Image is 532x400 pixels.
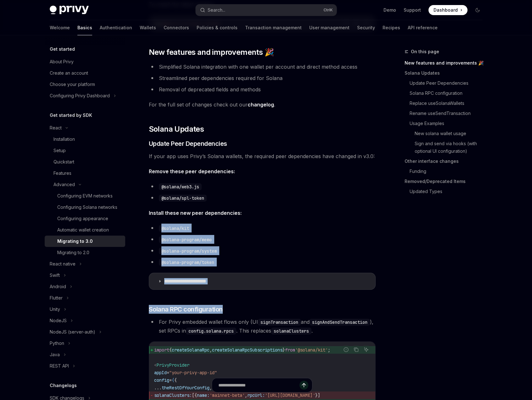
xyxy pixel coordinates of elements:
a: Replace useSolanaWallets [410,98,488,108]
a: API reference [408,20,438,35]
div: Installation [53,135,75,143]
span: Update Peer Dependencies [149,139,227,148]
div: Unity [50,306,60,313]
div: Python [50,340,64,347]
div: Flutter [50,294,63,302]
a: Sign and send via hooks (with optional UI configuration) [415,139,488,156]
button: Send message [300,381,308,390]
a: Rename useSendTransaction [410,108,488,118]
span: from [285,347,295,353]
a: Installation [45,134,125,145]
code: @solana/spl-token [159,195,207,202]
a: New solana wallet usage [415,129,488,139]
div: NodeJS (server-auth) [50,328,95,336]
a: Solana RPC configuration [410,88,488,98]
span: } [283,347,285,353]
span: appId [154,370,167,375]
a: Setup [45,145,125,156]
div: React [50,124,62,132]
div: Setup [53,147,66,154]
div: Configuring Privy Dashboard [50,92,110,100]
a: Solana Updates [405,68,488,78]
a: Configuring Solana networks [45,202,125,213]
span: "your-privy-app-id" [169,370,217,375]
li: For Privy embedded wallet flows only (UI and ), set RPCs in . This replaces . [149,317,376,335]
strong: Remove these peer dependencies: [149,168,235,174]
div: Migrating to 2.0 [57,249,89,256]
button: Toggle dark mode [473,5,483,15]
a: Recipes [383,20,400,35]
div: Configuring EVM networks [57,192,113,200]
div: Configuring Solana networks [57,203,117,211]
span: { [169,347,172,353]
a: User management [309,20,350,35]
code: @solana-program/memo [159,236,214,243]
div: Swift [50,271,60,279]
a: Usage Examples [410,118,488,129]
a: Configuring EVM networks [45,190,125,202]
a: Transaction management [245,20,302,35]
strong: Install these new peer dependencies: [149,210,242,216]
span: PrivyProvider [157,362,189,368]
span: ; [328,347,330,353]
span: If your app uses Privy’s Solana wallets, the required peer dependencies have changed in v3.0: [149,152,376,161]
a: Configuring appearance [45,213,125,224]
h5: Get started by SDK [50,111,92,119]
img: dark logo [50,6,89,14]
a: Security [357,20,375,35]
a: Updated Types [410,186,488,197]
span: < [154,362,157,368]
span: createSolanaRpc [172,347,210,353]
li: Removal of deprecated fields and methods [149,85,376,94]
a: Dashboard [428,5,468,15]
span: createSolanaRpcSubscriptions [212,347,283,353]
button: Report incorrect code [342,346,350,354]
code: @solana/web3.js [159,183,202,190]
code: @solana-program/token [159,259,217,266]
span: import [154,347,169,353]
h5: Get started [50,45,75,53]
a: Policies & controls [197,20,238,35]
span: On this page [411,48,439,55]
div: Features [53,169,71,177]
span: = [167,370,169,375]
div: Search... [208,6,225,14]
div: Java [50,351,60,358]
button: Search...CtrlK [196,4,337,16]
a: Migrating to 2.0 [45,247,125,258]
a: Other interface changes [405,156,488,166]
button: Ask AI [362,346,370,354]
a: Connectors [164,20,189,35]
a: Update Peer Dependencies [410,78,488,88]
div: Quickstart [53,158,74,166]
code: @solana-program/system [159,248,219,254]
a: Authentication [100,20,132,35]
a: Wallets [140,20,156,35]
a: Quickstart [45,156,125,168]
div: Migrating to 3.0 [57,237,93,245]
a: Migrating to 3.0 [45,236,125,247]
button: Copy the contents from the code block [352,346,360,354]
a: New features and improvements 🎉 [405,58,488,68]
span: New features and improvements 🎉 [149,47,274,57]
code: signTransaction [258,319,301,326]
div: NodeJS [50,317,67,324]
code: signAndSendTransaction [310,319,370,326]
span: Dashboard [434,7,458,13]
li: Simplified Solana integration with one wallet per account and direct method access [149,62,376,71]
a: Choose your platform [45,79,125,90]
div: About Privy [50,58,74,66]
a: Funding [410,166,488,176]
a: Features [45,168,125,179]
a: Support [404,7,421,13]
div: REST API [50,362,69,370]
div: Automatic wallet creation [57,226,109,234]
a: Demo [384,7,396,13]
div: Choose your platform [50,81,95,88]
a: Removed/Deprecated Items [405,176,488,186]
span: Solana Updates [149,124,204,134]
a: Welcome [50,20,70,35]
code: solanaClusters [271,328,311,334]
div: Create an account [50,69,88,77]
a: Create an account [45,67,125,79]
